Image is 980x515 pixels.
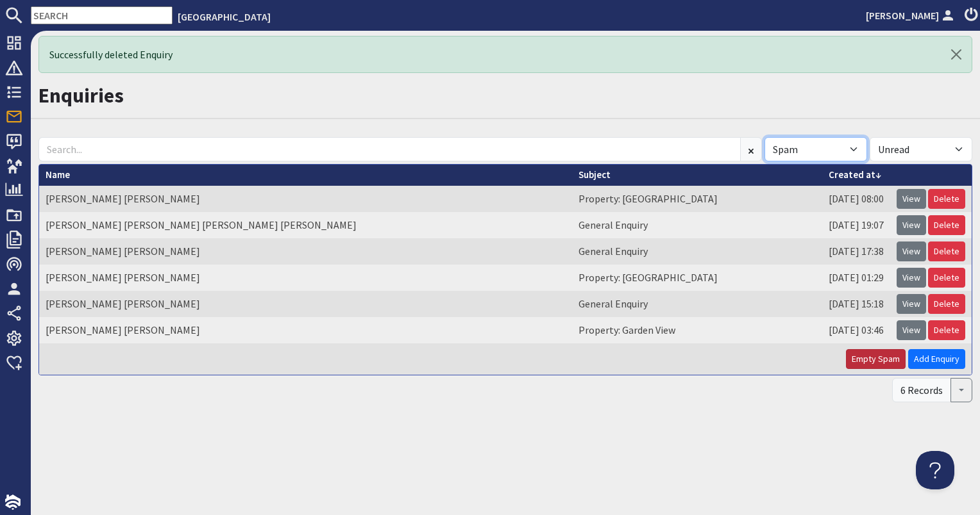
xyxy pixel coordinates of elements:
[572,186,822,212] td: Property: [GEOGRAPHIC_DATA]
[572,317,822,343] td: Property: Garden View
[39,212,572,238] td: [PERSON_NAME] [PERSON_NAME] [PERSON_NAME] [PERSON_NAME]
[897,189,926,209] a: View
[39,291,572,317] td: [PERSON_NAME] [PERSON_NAME]
[916,451,954,489] iframe: Toggle Customer Support
[897,320,926,340] a: View
[38,83,124,108] a: Enquiries
[822,317,890,343] td: [DATE] 03:46
[928,294,965,314] a: Delete
[39,186,572,212] td: [PERSON_NAME] [PERSON_NAME]
[829,168,881,181] a: Created at
[39,317,572,343] td: [PERSON_NAME] [PERSON_NAME]
[928,189,965,209] a: Delete
[928,215,965,235] a: Delete
[822,212,890,238] td: [DATE] 19:07
[822,291,890,317] td: [DATE] 15:18
[39,238,572,265] td: [PERSON_NAME] [PERSON_NAME]
[572,291,822,317] td: General Enquiry
[38,36,972,73] div: Successfully deleted Enquiry
[846,349,906,369] button: Empty Spam
[822,265,890,291] td: [DATE] 01:29
[866,8,957,23] a: [PERSON_NAME]
[572,265,822,291] td: Property: [GEOGRAPHIC_DATA]
[579,168,611,181] a: Subject
[908,349,965,369] a: Add Enquiry
[822,186,890,212] td: [DATE] 08:00
[31,6,173,24] input: SEARCH
[5,495,21,510] img: staytech_i_w-64f4e8e9ee0a9c174fd5317b4b171b261742d2d393467e5bdba4413f4f884c10.svg
[822,238,890,265] td: [DATE] 17:38
[928,320,965,340] a: Delete
[897,268,926,288] a: View
[572,238,822,265] td: General Enquiry
[897,241,926,261] a: View
[892,378,951,402] div: 6 Records
[38,137,741,161] input: Search...
[928,268,965,288] a: Delete
[46,168,70,181] a: Name
[39,265,572,291] td: [PERSON_NAME] [PERSON_NAME]
[928,241,965,261] a: Delete
[897,215,926,235] a: View
[897,294,926,314] a: View
[178,10,271,23] a: [GEOGRAPHIC_DATA]
[572,212,822,238] td: General Enquiry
